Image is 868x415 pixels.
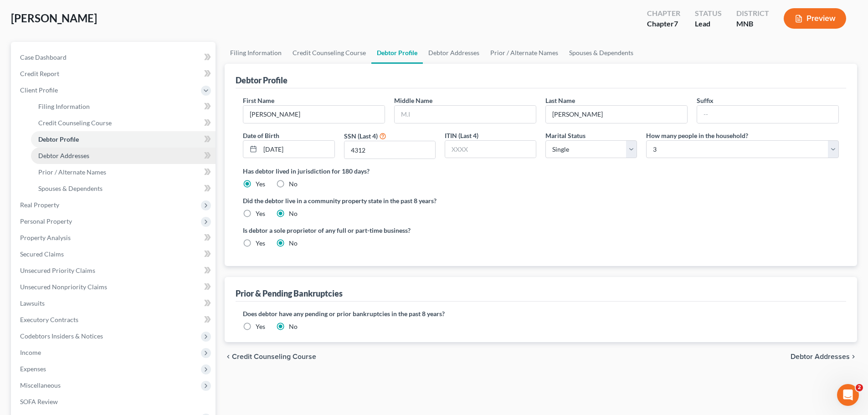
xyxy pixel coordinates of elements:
[485,42,564,64] a: Prior / Alternate Names
[31,180,216,197] a: Spouses & Dependents
[545,131,586,140] label: Marital Status
[20,299,45,307] span: Lawsuits
[243,96,274,105] label: First Name
[784,8,846,29] button: Preview
[394,96,432,105] label: Middle Name
[289,239,298,248] label: No
[20,53,67,61] span: Case Dashboard
[243,225,536,235] label: Is debtor a sole proprietor of any full or part-time business?
[31,98,216,115] a: Filing Information
[545,96,575,105] label: Last Name
[20,86,58,94] span: Client Profile
[31,131,216,148] a: Debtor Profile
[20,201,59,209] span: Real Property
[289,322,298,331] label: No
[232,353,316,360] span: Credit Counseling Course
[225,353,232,360] i: chevron_left
[736,19,769,29] div: MNB
[13,279,216,295] a: Unsecured Nonpriority Claims
[344,141,435,159] input: XXXX
[31,115,216,131] a: Credit Counseling Course
[20,332,103,340] span: Codebtors Insiders & Notices
[260,141,334,158] input: MM/DD/YYYY
[243,166,839,176] label: Has debtor lived in jurisdiction for 180 days?
[736,8,769,19] div: District
[445,141,536,158] input: XXXX
[856,384,863,391] span: 2
[371,42,423,64] a: Debtor Profile
[695,19,722,29] div: Lead
[256,322,265,331] label: Yes
[647,8,680,19] div: Chapter
[20,234,71,241] span: Property Analysis
[13,230,216,246] a: Property Analysis
[445,131,478,140] label: ITIN (Last 4)
[674,19,678,28] span: 7
[13,262,216,279] a: Unsecured Priority Claims
[20,398,58,405] span: SOFA Review
[344,131,378,141] label: SSN (Last 4)
[20,217,72,225] span: Personal Property
[225,42,287,64] a: Filing Information
[20,70,59,77] span: Credit Report
[287,42,371,64] a: Credit Counseling Course
[38,102,90,110] span: Filing Information
[243,196,839,205] label: Did the debtor live in a community property state in the past 8 years?
[395,106,536,123] input: M.I
[289,209,298,218] label: No
[13,394,216,410] a: SOFA Review
[13,66,216,82] a: Credit Report
[837,384,859,406] iframe: Intercom live chat
[791,353,850,360] span: Debtor Addresses
[38,119,112,127] span: Credit Counseling Course
[20,348,41,356] span: Income
[289,179,298,189] label: No
[20,266,95,274] span: Unsecured Priority Claims
[243,309,839,318] label: Does debtor have any pending or prior bankruptcies in the past 8 years?
[13,295,216,312] a: Lawsuits
[256,179,265,189] label: Yes
[31,164,216,180] a: Prior / Alternate Names
[423,42,485,64] a: Debtor Addresses
[646,131,748,140] label: How many people in the household?
[38,152,89,159] span: Debtor Addresses
[11,11,97,25] span: [PERSON_NAME]
[13,49,216,66] a: Case Dashboard
[850,353,857,360] i: chevron_right
[243,106,385,123] input: --
[20,250,64,258] span: Secured Claims
[20,365,46,373] span: Expenses
[20,283,107,291] span: Unsecured Nonpriority Claims
[236,288,343,299] div: Prior & Pending Bankruptcies
[546,106,687,123] input: --
[31,148,216,164] a: Debtor Addresses
[20,381,61,389] span: Miscellaneous
[13,312,216,328] a: Executory Contracts
[38,168,106,176] span: Prior / Alternate Names
[791,353,857,360] button: Debtor Addresses chevron_right
[38,184,103,192] span: Spouses & Dependents
[38,135,79,143] span: Debtor Profile
[256,209,265,218] label: Yes
[256,239,265,248] label: Yes
[564,42,639,64] a: Spouses & Dependents
[20,316,78,323] span: Executory Contracts
[236,75,288,86] div: Debtor Profile
[647,19,680,29] div: Chapter
[697,106,838,123] input: --
[695,8,722,19] div: Status
[243,131,279,140] label: Date of Birth
[13,246,216,262] a: Secured Claims
[697,96,714,105] label: Suffix
[225,353,316,360] button: chevron_left Credit Counseling Course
